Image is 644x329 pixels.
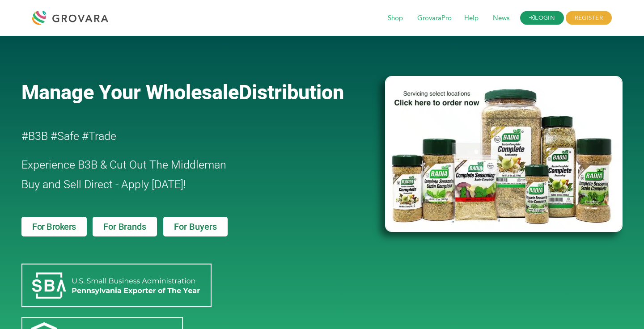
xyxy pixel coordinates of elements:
[21,80,370,104] a: Manage Your WholesaleDistribution
[458,13,485,23] a: Help
[32,222,76,231] span: For Brokers
[520,11,564,25] a: LOGIN
[411,10,458,27] span: GrovaraPro
[21,178,186,191] span: Buy and Sell Direct - Apply [DATE]!
[381,10,409,27] span: Shop
[103,222,146,231] span: For Brands
[487,10,516,27] span: News
[21,217,87,236] a: For Brokers
[21,127,334,146] h2: #B3B #Safe #Trade
[239,80,344,104] span: Distribution
[174,222,217,231] span: For Buyers
[163,217,228,236] a: For Buyers
[21,158,226,171] span: Experience B3B & Cut Out The Middleman
[93,217,157,236] a: For Brands
[487,13,516,23] a: News
[458,10,485,27] span: Help
[381,13,409,23] a: Shop
[21,80,239,104] span: Manage Your Wholesale
[411,13,458,23] a: GrovaraPro
[566,11,612,25] span: REGISTER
